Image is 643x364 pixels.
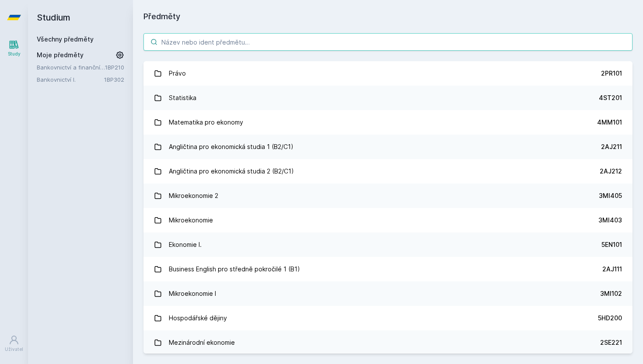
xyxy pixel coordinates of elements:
a: Bankovnictví a finanční instituce [37,63,105,72]
div: 3MI403 [598,216,622,225]
a: Business English pro středně pokročilé 1 (B1) 2AJ111 [143,257,633,281]
a: Uživatel [2,330,26,357]
div: Study [8,51,21,57]
div: 2AJ212 [600,167,622,176]
div: 5HD200 [598,314,622,322]
div: 4MM101 [597,118,622,127]
div: Mikroekonomie I [169,285,216,302]
div: 2AJ111 [602,265,622,274]
a: Bankovnictví I. [37,75,104,84]
a: Ekonomie I. 5EN101 [143,232,633,257]
a: Angličtina pro ekonomická studia 1 (B2/C1) 2AJ211 [143,135,633,159]
div: Právo [169,65,186,82]
div: Matematika pro ekonomy [169,114,243,131]
a: Všechny předměty [37,35,94,43]
a: Mezinárodní ekonomie 2SE221 [143,330,633,355]
div: 2AJ211 [601,142,622,151]
a: Angličtina pro ekonomická studia 2 (B2/C1) 2AJ212 [143,159,633,184]
div: Business English pro středně pokročilé 1 (B1) [169,260,300,278]
div: Mikroekonomie 2 [169,187,218,205]
div: 3MI102 [600,289,622,298]
a: Mikroekonomie 2 3MI405 [143,184,633,208]
h1: Předměty [143,10,633,23]
div: 2SE221 [600,338,622,347]
div: Hospodářské dějiny [169,309,227,327]
a: Mikroekonomie 3MI403 [143,208,633,232]
a: 1BP210 [105,64,124,71]
div: 5EN101 [601,240,622,249]
div: Mikroekonomie [169,211,213,229]
a: Matematika pro ekonomy 4MM101 [143,110,633,135]
div: Ekonomie I. [169,236,202,253]
div: Angličtina pro ekonomická studia 1 (B2/C1) [169,138,294,156]
a: 1BP302 [104,76,124,83]
span: Moje předměty [37,51,84,59]
div: 4ST201 [599,94,622,102]
a: Hospodářské dějiny 5HD200 [143,306,633,330]
a: Mikroekonomie I 3MI102 [143,281,633,306]
a: Právo 2PR101 [143,61,633,86]
div: 3MI405 [599,191,622,200]
div: 2PR101 [601,69,622,78]
div: Mezinárodní ekonomie [169,334,235,351]
div: Statistika [169,89,196,107]
input: Název nebo ident předmětu… [143,33,633,51]
div: Angličtina pro ekonomická studia 2 (B2/C1) [169,163,294,180]
div: Uživatel [5,346,23,353]
a: Statistika 4ST201 [143,86,633,110]
a: Study [2,35,26,62]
